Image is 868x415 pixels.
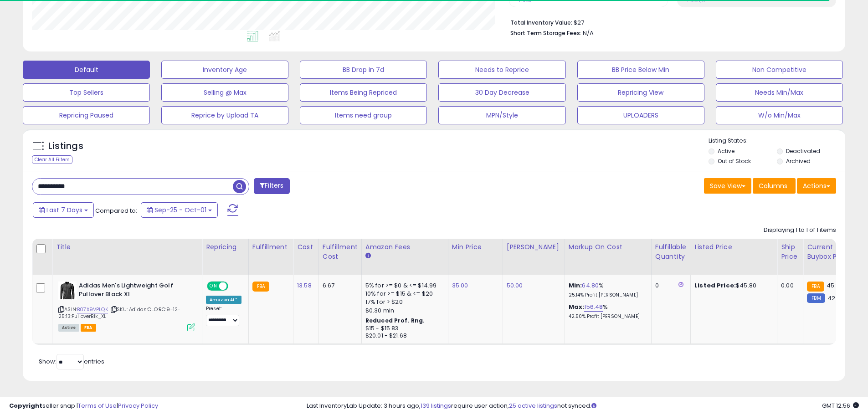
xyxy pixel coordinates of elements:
div: $20.01 - $21.68 [365,332,441,340]
span: 42 [827,294,835,302]
button: W/o Min/Max [716,106,843,124]
button: BB Price Below Min [577,61,704,79]
span: Show: entries [39,357,104,366]
div: Fulfillment Cost [323,242,358,261]
div: $0.30 min [365,307,441,315]
div: Displaying 1 to 1 of 1 items [764,226,836,235]
button: BB Drop in 7d [300,61,427,79]
p: Listing States: [709,137,845,145]
strong: Copyright [9,401,42,410]
small: Amazon Fees. [365,252,371,260]
div: 17% for > $20 [365,298,441,306]
div: seller snap | | [9,402,158,410]
p: 42.50% Profit [PERSON_NAME] [569,313,644,320]
div: Fulfillable Quantity [655,242,687,261]
button: 30 Day Decrease [438,83,565,102]
button: Inventory Age [161,61,288,79]
span: All listings currently available for purchase on Amazon [58,324,79,332]
b: Min: [569,281,582,290]
button: Save View [704,178,751,194]
label: Active [718,147,734,155]
a: Terms of Use [78,401,117,410]
span: | SKU: Adidas:CLO:RC:9-12-25:13:PulloverBlk_XL [58,306,180,319]
a: 35.00 [452,281,468,290]
small: FBM [807,293,825,303]
div: Cost [297,242,315,252]
a: 25 active listings [509,401,557,410]
small: FBA [807,282,824,292]
div: 6.67 [323,282,354,290]
div: [PERSON_NAME] [507,242,561,252]
h5: Listings [48,140,83,153]
button: Filters [254,178,289,194]
b: Listed Price: [694,281,736,290]
img: 41necYceB-L._SL40_.jpg [58,282,77,300]
a: 13.58 [297,281,312,290]
small: FBA [252,282,269,292]
button: Columns [753,178,796,194]
span: Compared to: [95,206,137,215]
div: 10% for >= $15 & <= $20 [365,290,441,298]
a: B07X9VPLQK [77,306,108,313]
div: Last InventoryLab Update: 3 hours ago, require user action, not synced. [307,402,859,410]
div: Min Price [452,242,499,252]
button: Repricing Paused [23,106,150,124]
div: Listed Price [694,242,773,252]
b: Total Inventory Value: [510,19,572,26]
div: Amazon Fees [365,242,444,252]
div: Fulfillment [252,242,289,252]
label: Archived [786,157,811,165]
div: Preset: [206,306,241,326]
a: 156.48 [584,302,603,312]
div: Clear All Filters [32,155,72,164]
span: OFF [227,282,241,290]
b: Adidas Men's Lightweight Golf Pullover Black Xl [79,282,190,301]
button: Non Competitive [716,61,843,79]
button: Items Being Repriced [300,83,427,102]
button: Last 7 Days [33,202,94,218]
th: The percentage added to the cost of goods (COGS) that forms the calculator for Min & Max prices. [565,239,651,275]
div: $15 - $15.83 [365,325,441,333]
span: N/A [583,29,594,37]
div: Current Buybox Price [807,242,854,261]
div: 0 [655,282,683,290]
div: ASIN: [58,282,195,330]
label: Out of Stock [718,157,751,165]
a: Privacy Policy [118,401,158,410]
button: Repricing View [577,83,704,102]
b: Max: [569,302,585,311]
a: 139 listings [421,401,451,410]
button: MPN/Style [438,106,565,124]
span: Sep-25 - Oct-01 [154,205,206,215]
button: Default [23,61,150,79]
div: % [569,282,644,298]
span: Last 7 Days [46,205,82,215]
div: Ship Price [781,242,799,261]
button: Top Sellers [23,83,150,102]
button: Needs Min/Max [716,83,843,102]
div: $45.80 [694,282,770,290]
button: Items need group [300,106,427,124]
div: 0.00 [781,282,796,290]
a: 50.00 [507,281,523,290]
div: Markup on Cost [569,242,647,252]
button: Needs to Reprice [438,61,565,79]
div: Repricing [206,242,245,252]
span: 45.8 [827,281,840,290]
button: Reprice by Upload TA [161,106,288,124]
div: Title [56,242,198,252]
label: Deactivated [786,147,820,155]
button: Actions [797,178,836,194]
b: Reduced Prof. Rng. [365,317,425,324]
p: 25.14% Profit [PERSON_NAME] [569,292,644,298]
span: FBA [81,324,96,332]
div: Amazon AI * [206,296,241,304]
span: ON [208,282,219,290]
span: Columns [759,181,787,190]
button: Selling @ Max [161,83,288,102]
button: UPLOADERS [577,106,704,124]
button: Sep-25 - Oct-01 [141,202,218,218]
div: 5% for >= $0 & <= $14.99 [365,282,441,290]
span: 2025-10-9 12:56 GMT [822,401,859,410]
li: $27 [510,16,829,27]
